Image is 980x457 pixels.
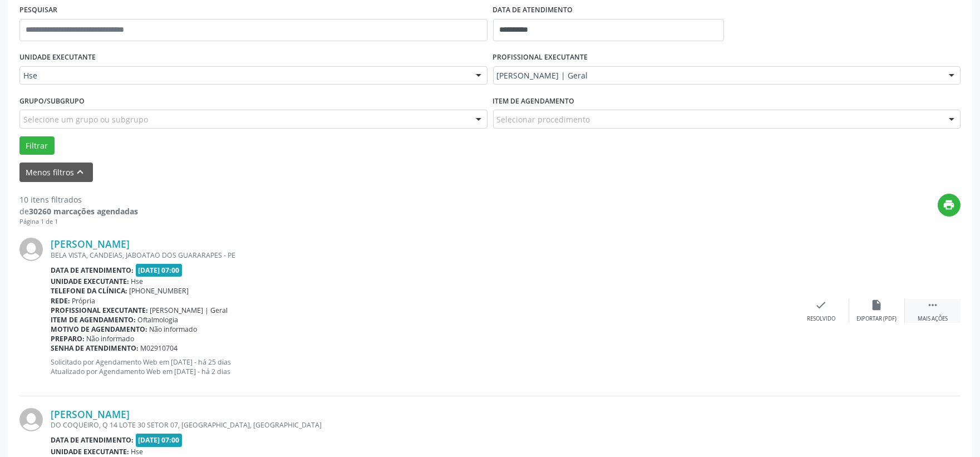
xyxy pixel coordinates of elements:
[51,286,127,296] b: Telefone da clínica:
[23,114,148,125] span: Selecione um grupo ou subgrupo
[51,334,85,343] b: Preparo:
[130,286,189,296] span: [PHONE_NUMBER]
[51,343,139,353] b: Senha de atendimento:
[51,306,148,315] b: Profissional executante:
[51,250,794,260] div: BELA VISTA, CANDEIAS, JABOATAO DOS GUARARAPES - PE
[51,325,147,334] b: Motivo de agendamento:
[807,315,835,323] div: Resolvido
[51,277,129,286] b: Unidade executante:
[131,277,144,286] span: Hse
[19,194,138,205] div: 10 itens filtrados
[138,315,179,325] span: Oftalmologia
[136,434,183,446] span: [DATE] 07:00
[927,299,939,311] i: 
[75,166,87,178] i: keyboard_arrow_up
[131,447,144,456] span: Hse
[497,114,590,125] span: Selecionar procedimento
[19,49,96,66] label: UNIDADE EXECUTANTE
[87,334,135,343] span: Não informado
[493,92,575,110] label: Item de agendamento
[51,408,130,420] a: [PERSON_NAME]
[19,163,93,182] button: Menos filtroskeyboard_arrow_up
[23,70,465,81] span: Hse
[29,206,138,217] strong: 30260 marcações agendadas
[19,92,85,110] label: Grupo/Subgrupo
[51,296,70,306] b: Rede:
[19,408,43,431] img: img
[19,205,138,217] div: de
[51,315,136,325] b: Item de agendamento:
[19,2,57,19] label: PESQUISAR
[857,315,897,323] div: Exportar (PDF)
[51,266,134,275] b: Data de atendimento:
[136,264,183,277] span: [DATE] 07:00
[497,70,938,81] span: [PERSON_NAME] | Geral
[493,2,573,19] label: DATA DE ATENDIMENTO
[51,238,130,250] a: [PERSON_NAME]
[150,306,228,315] span: [PERSON_NAME] | Geral
[72,296,96,306] span: Própria
[51,420,794,430] div: DO COQUEIRO, Q 14 LOTE 30 SETOR 07, [GEOGRAPHIC_DATA], [GEOGRAPHIC_DATA]
[150,325,198,334] span: Não informado
[141,343,178,353] span: M02910704
[815,299,828,311] i: check
[493,49,588,66] label: PROFISSIONAL EXECUTANTE
[19,238,43,261] img: img
[51,447,129,456] b: Unidade executante:
[51,357,794,376] p: Solicitado por Agendamento Web em [DATE] - há 25 dias Atualizado por Agendamento Web em [DATE] - ...
[51,435,134,445] b: Data de atendimento:
[938,194,961,217] button: print
[19,136,55,155] button: Filtrar
[19,217,138,227] div: Página 1 de 1
[918,315,948,323] div: Mais ações
[943,199,956,211] i: print
[871,299,883,311] i: insert_drive_file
